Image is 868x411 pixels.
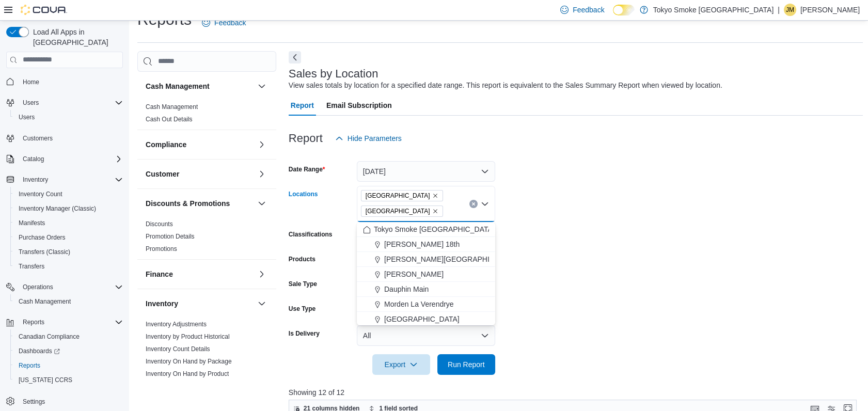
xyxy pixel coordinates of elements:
[374,224,495,234] span: Tokyo Smoke [GEOGRAPHIC_DATA]
[19,153,48,165] button: Catalog
[146,81,210,91] h3: Cash Management
[146,345,210,353] span: Inventory Count Details
[384,284,429,294] span: Dauphin Main
[14,246,123,258] span: Transfers (Classic)
[19,75,123,88] span: Home
[366,206,430,216] span: [GEOGRAPHIC_DATA]
[778,4,780,16] p: |
[256,168,268,180] button: Customer
[10,201,127,216] button: Inventory Manager (Classic)
[14,188,123,200] span: Inventory Count
[2,96,127,110] button: Users
[378,354,424,375] span: Export
[19,173,123,186] span: Inventory
[23,78,39,86] span: Home
[23,176,48,184] span: Inventory
[289,190,318,198] label: Locations
[146,116,193,123] a: Cash Out Details
[289,329,320,338] label: Is Delivery
[19,153,123,165] span: Catalog
[146,103,198,110] a: Cash Management
[146,220,173,228] a: Discounts
[19,262,44,271] span: Transfers
[331,128,406,149] button: Hide Parameters
[784,4,796,16] div: Jordan McDonald
[146,370,229,377] a: Inventory On Hand by Product
[19,132,57,145] a: Customers
[14,217,123,229] span: Manifests
[214,18,246,28] span: Feedback
[146,245,177,253] span: Promotions
[384,254,519,264] span: [PERSON_NAME][GEOGRAPHIC_DATA]
[10,259,127,274] button: Transfers
[2,393,127,408] button: Settings
[256,138,268,151] button: Compliance
[146,198,230,209] h3: Discounts & Promotions
[146,81,254,91] button: Cash Management
[357,325,495,346] button: All
[14,246,74,258] a: Transfers (Classic)
[10,294,127,309] button: Cash Management
[19,219,45,227] span: Manifests
[23,155,44,163] span: Catalog
[481,200,489,208] button: Close list of options
[146,358,232,365] a: Inventory On Hand by Package
[14,359,44,372] a: Reports
[146,320,207,328] span: Inventory Adjustments
[19,97,123,109] span: Users
[289,305,315,313] label: Use Type
[800,4,860,16] p: [PERSON_NAME]
[146,298,254,309] button: Inventory
[19,316,49,328] button: Reports
[146,233,195,240] a: Promotion Details
[256,80,268,92] button: Cash Management
[19,132,123,145] span: Customers
[14,231,123,244] span: Purchase Orders
[2,74,127,89] button: Home
[146,269,254,279] button: Finance
[348,133,402,144] span: Hide Parameters
[2,131,127,146] button: Customers
[437,354,495,375] button: Run Report
[10,329,127,344] button: Canadian Compliance
[289,165,325,173] label: Date Range
[146,139,254,150] button: Compliance
[146,232,195,241] span: Promotion Details
[19,233,66,242] span: Purchase Orders
[10,187,127,201] button: Inventory Count
[19,396,49,408] a: Settings
[14,345,123,357] span: Dashboards
[23,283,53,291] span: Operations
[146,103,198,111] span: Cash Management
[613,15,613,16] span: Dark Mode
[14,330,84,343] a: Canadian Compliance
[653,4,774,16] p: Tokyo Smoke [GEOGRAPHIC_DATA]
[256,297,268,310] button: Inventory
[146,333,230,340] a: Inventory by Product Historical
[14,260,123,273] span: Transfers
[432,208,438,214] button: Remove Thunder Bay Memorial from selection in this group
[146,357,232,366] span: Inventory On Hand by Package
[448,359,485,370] span: Run Report
[146,169,254,179] button: Customer
[19,173,52,186] button: Inventory
[289,68,378,80] h3: Sales by Location
[469,200,478,208] button: Clear input
[19,394,123,407] span: Settings
[146,370,229,378] span: Inventory On Hand by Product
[137,218,276,259] div: Discounts & Promotions
[146,269,173,279] h3: Finance
[21,5,67,15] img: Cova
[10,230,127,245] button: Purchase Orders
[14,345,64,357] a: Dashboards
[289,80,722,91] div: View sales totals by location for a specified date range. This report is equivalent to the Sales ...
[256,268,268,280] button: Finance
[146,169,179,179] h3: Customer
[19,281,57,293] button: Operations
[14,231,70,244] a: Purchase Orders
[146,345,210,353] a: Inventory Count Details
[372,354,430,375] button: Export
[357,297,495,312] button: Morden La Verendrye
[14,260,49,273] a: Transfers
[384,239,460,249] span: [PERSON_NAME] 18th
